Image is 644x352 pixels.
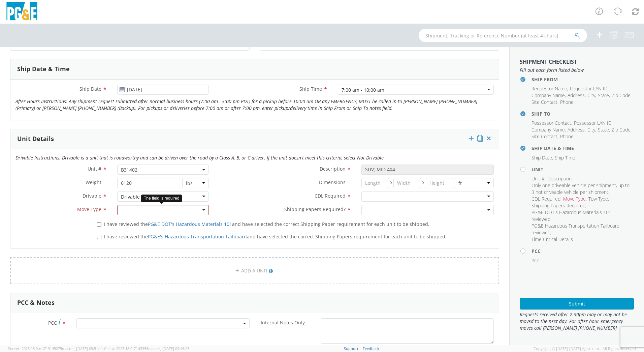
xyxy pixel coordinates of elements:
[421,178,426,188] span: X
[104,233,447,240] span: I have reviewed the and have selected the correct Shipping Papers requirement for each unit to be...
[361,178,389,188] input: Length
[532,133,557,140] span: Site Contact
[17,66,70,72] h3: Ship Date & Time
[342,87,384,93] div: 7:00 am - 10:00 am
[10,257,499,284] a: ADD A UNIT
[8,346,103,351] span: Server: 2025.18.0-dd719145275
[612,126,632,133] li: ,
[532,209,632,223] li: ,
[117,165,209,175] span: B31402
[121,194,140,200] div: Drivable
[532,120,572,126] li: ,
[284,206,346,212] span: Shipping Papers Required?
[77,206,101,212] span: Move Type
[568,126,586,133] li: ,
[532,223,632,236] li: ,
[532,209,611,222] span: PG&E DOT's Hazardous Materials 101 reviewed
[520,67,634,74] span: Fill out each form listed below
[15,154,384,161] i: Drivable Instructions: Drivable is a unit that is roadworthy and can be driven over the road by a...
[97,222,101,227] input: I have reviewed thePG&E DOT's Hazardous Materials 101and have selected the correct Shipping Paper...
[532,92,565,98] span: Company Name
[532,175,545,182] span: Unit #
[532,99,558,106] li: ,
[598,92,610,99] li: ,
[598,92,609,98] span: State
[532,85,567,92] span: Requestor Name
[532,126,565,133] span: Company Name
[532,92,566,99] li: ,
[598,126,609,133] span: State
[88,166,101,172] span: Unit #
[612,126,631,133] span: Zip Code
[532,77,634,82] h4: Ship From
[520,311,634,331] span: Requests received after 2:30pm may or may not be moved to the next day. For after hour emergency ...
[419,29,587,42] input: Shipment, Tracking or Reference Number (at least 4 chars)
[520,58,577,65] strong: Shipment Checklist
[532,202,585,209] span: Shipping Papers Required
[389,178,394,188] span: X
[560,99,574,105] span: Phone
[532,154,553,161] li: ,
[15,98,477,111] i: After Hours Instructions: Any shipment request submitted after normal business hours (7:00 am - 5...
[426,178,453,188] input: Height
[560,133,574,140] span: Phone
[574,120,613,126] li: ,
[532,175,546,182] li: ,
[532,257,540,264] span: PCC
[532,248,634,254] h4: PCC
[534,346,636,351] span: Copyright © [DATE]-[DATE] Agistix Inc., All Rights Reserved
[570,85,608,92] span: Requestor LAN ID
[555,154,575,161] span: Ship Time
[520,298,634,310] button: Submit
[532,146,634,151] h4: Ship Date & Time
[148,221,232,227] a: PG&E DOT's Hazardous Materials 101
[79,86,101,92] span: Ship Date
[104,346,189,351] span: Client: 2025.18.0-71d3358
[587,126,595,133] span: City
[148,233,247,240] a: PG&E's Hazardous Transportation Tailboard
[598,126,610,133] li: ,
[299,86,322,92] span: Ship Time
[17,136,54,142] h3: Unit Details
[532,182,632,196] li: ,
[588,196,609,202] li: ,
[121,167,205,173] span: B31402
[532,154,552,161] span: Ship Date
[315,193,346,199] span: CDL Required
[532,120,571,126] span: Possessor Contact
[532,236,573,242] span: Time Critical Details
[563,196,586,202] span: Move Type
[104,221,429,227] span: I have reviewed the and have selected the correct Shipping Paper requirement for each unit to be ...
[5,2,39,22] img: pge-logo-06675f144f4cfa6a6814.png
[547,175,573,182] li: ,
[568,92,585,98] span: Address
[612,92,631,98] span: Zip Code
[588,196,608,202] span: Tow Type
[148,346,189,351] span: master, [DATE] 09:46:25
[320,166,346,172] span: Description
[532,167,634,172] h4: Unit
[83,193,101,199] span: Drivable
[587,92,596,99] li: ,
[48,320,57,326] span: PCC
[393,178,421,188] input: Width
[62,346,103,351] span: master, [DATE] 09:51:11
[97,235,101,239] input: I have reviewed thePG&E's Hazardous Transportation Tailboardand have selected the correct Shippin...
[612,92,632,99] li: ,
[587,92,595,98] span: City
[532,133,558,140] li: ,
[563,196,587,202] li: ,
[568,126,585,133] span: Address
[141,195,182,202] div: The field is required
[574,120,612,126] span: Possessor LAN ID
[570,85,609,92] li: ,
[261,319,305,326] span: Internal Notes Only
[319,179,346,185] span: Dimensions
[86,179,101,185] span: Weight
[17,299,55,306] h3: PCC & Notes
[587,126,596,133] li: ,
[532,196,561,202] li: ,
[532,99,557,105] span: Site Contact
[532,85,568,92] li: ,
[532,111,634,116] h4: Ship To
